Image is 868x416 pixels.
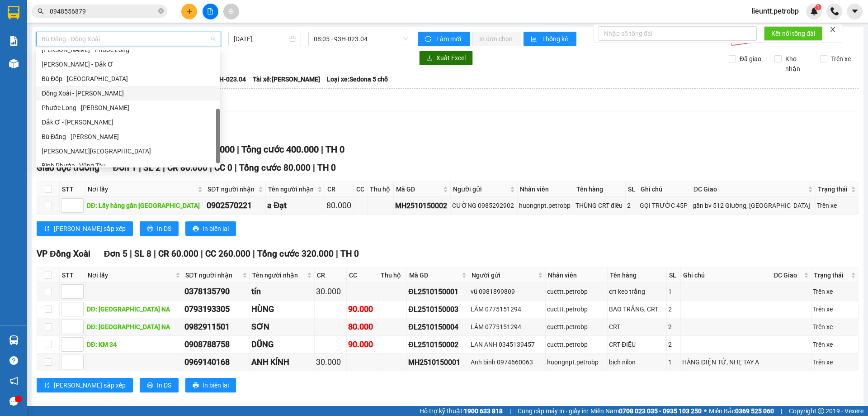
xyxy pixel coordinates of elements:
div: Lộc Ninh - Hồ Chí Minh [36,144,220,158]
div: SƠN [251,320,313,333]
span: Miền Bắc [709,406,774,416]
span: Trên xe [827,54,854,64]
span: sync [425,36,433,43]
span: Giao dọc đường [37,163,99,173]
span: Đã giao [736,54,765,64]
button: plus [181,4,197,19]
img: warehouse-icon [9,335,19,345]
th: Tên hàng [574,182,626,197]
div: Bù Đăng - [PERSON_NAME] [42,132,214,142]
th: STT [60,182,85,197]
span: ĐC Giao [693,184,806,194]
div: MH2510150002 [395,200,449,211]
th: CR [325,182,354,197]
div: cucttt.petrobp [547,304,606,314]
div: crt keo trắng [609,287,665,296]
div: Trên xe [813,322,857,332]
div: ĐL2510150001 [408,286,467,297]
button: printerIn biên lai [185,378,236,392]
span: TH 0 [317,163,336,173]
div: ĐL2510150002 [408,339,467,350]
span: CC 0 [214,163,232,173]
div: ANH KÍNH [251,356,313,368]
td: 0902570221 [205,197,266,215]
th: CR [315,268,346,283]
div: BAO TRẮNG, CRT [609,304,665,314]
button: file-add [203,4,218,19]
strong: 0369 525 060 [735,407,774,415]
div: Trên xe [813,304,857,314]
span: | [201,249,203,259]
div: Anh bình 0974660063 [471,357,544,367]
span: | [336,249,338,259]
span: Bù Đăng - Đồng Xoài [42,32,216,46]
div: Trên xe [813,287,857,296]
th: Nhân viên [546,268,608,283]
th: STT [60,268,85,283]
div: Bù Đốp - Hồ Chí Minh [36,72,220,86]
span: Đơn 1 [113,163,137,173]
div: Bình Phước - Vũng Tàu [36,158,220,173]
span: Trạng thái [814,270,849,280]
div: 2 [668,339,679,349]
div: DĐ: [GEOGRAPHIC_DATA] NA [87,322,181,332]
td: 0908788758 [183,336,250,354]
span: Loại xe: Sedona 5 chỗ [327,74,388,84]
button: Kết nối tổng đài [764,26,822,41]
div: DĐ: [GEOGRAPHIC_DATA] NA [87,304,181,314]
td: ĐL2510150001 [407,283,469,301]
span: Cung cấp máy in - giấy in: [518,406,588,416]
div: huongnpt.petrobp [519,201,572,210]
th: Thu hộ [378,268,407,283]
div: huongnpt.petrobp [547,357,606,367]
span: Thống kê [542,34,569,44]
span: Tên người nhận [268,184,316,194]
button: printerIn biên lai [185,221,236,236]
span: [PERSON_NAME] sắp xếp [54,380,126,390]
div: Bù Đốp - [GEOGRAPHIC_DATA] [42,74,214,84]
strong: 1900 633 818 [464,407,503,415]
td: 0378135790 [183,283,250,301]
div: a Đạt [267,199,323,212]
td: 0969140168 [183,354,250,371]
span: sort-ascending [44,225,50,233]
div: 90.000 [348,338,377,351]
div: 0908788758 [184,338,248,351]
span: Làm mới [436,34,462,44]
div: Bù Đăng - Hồ Chí Minh [36,129,220,144]
span: 08:05 - 93H-023.04 [314,32,408,46]
span: | [509,406,511,416]
span: printer [147,225,153,233]
img: solution-icon [9,36,19,46]
div: 30.000 [316,356,344,368]
div: tín [251,285,313,298]
span: ĐC Giao [774,270,802,280]
div: 2 [627,201,637,210]
td: DŨNG [250,336,315,354]
img: icon-new-feature [810,7,818,15]
span: Hỗ trợ kỹ thuật: [420,406,503,416]
td: ĐL2510150002 [407,336,469,354]
div: cucttt.petrobp [547,339,606,349]
button: caret-down [847,4,863,19]
span: VP Đồng Xoài [37,249,90,259]
span: Xuất Excel [436,53,466,63]
span: download [426,55,433,62]
span: printer [147,382,153,389]
button: sort-ascending[PERSON_NAME] sắp xếp [37,221,133,236]
span: Kho nhận [782,54,813,74]
td: ĐL2510150004 [407,318,469,336]
span: copyright [818,408,824,414]
div: 80.000 [326,199,352,212]
button: printerIn DS [140,378,179,392]
span: close [830,26,836,33]
span: | [154,249,156,259]
span: ⚪️ [704,409,707,413]
span: Nơi lấy [88,270,174,280]
span: Miền Nam [590,406,702,416]
span: CC 260.000 [205,249,250,259]
span: close-circle [158,8,164,14]
div: LÂM 0775151294 [471,322,544,332]
div: [PERSON_NAME] - Phước Long [42,45,214,55]
span: printer [193,382,199,389]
